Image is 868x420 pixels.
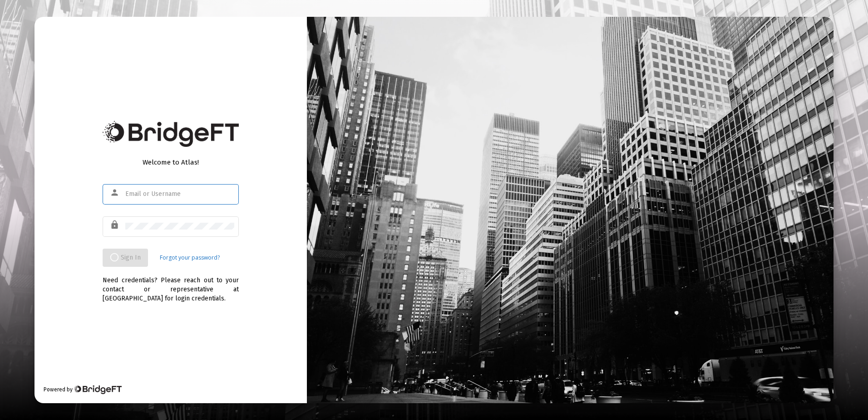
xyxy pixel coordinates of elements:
mat-icon: person [110,187,121,198]
mat-icon: lock [110,220,121,230]
div: Need credentials? Please reach out to your contact or representative at [GEOGRAPHIC_DATA] for log... [103,267,239,303]
input: Email or Username [125,190,234,198]
img: Bridge Financial Technology Logo [103,121,239,147]
span: Sign In [110,254,141,261]
div: Powered by [44,385,121,394]
img: Bridge Financial Technology Logo [74,385,121,394]
div: Welcome to Atlas! [103,158,239,167]
button: Sign In [103,249,148,267]
a: Forgot your password? [160,253,220,262]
